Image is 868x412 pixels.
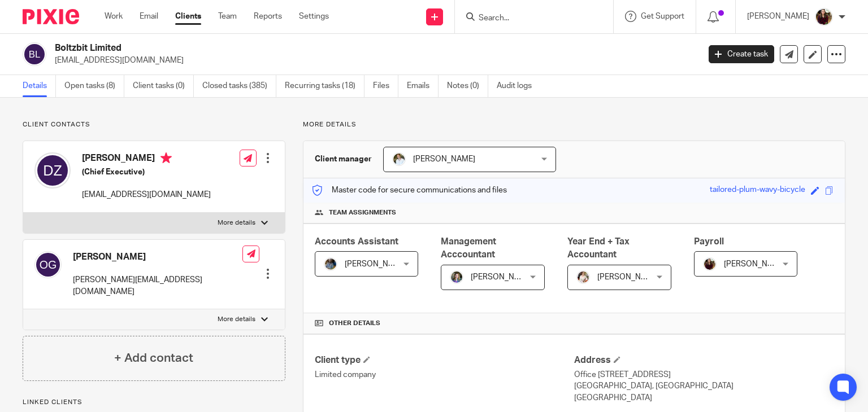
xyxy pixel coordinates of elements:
[64,75,124,97] a: Open tasks (8)
[471,273,533,281] span: [PERSON_NAME]
[315,354,574,366] h4: Client type
[724,260,786,268] span: [PERSON_NAME]
[105,11,123,22] a: Work
[597,273,659,281] span: [PERSON_NAME]
[315,237,398,246] span: Accounts Assistant
[23,75,56,97] a: Details
[82,166,211,178] h5: (Chief Executive)
[23,42,46,66] img: svg%3E
[574,392,834,404] p: [GEOGRAPHIC_DATA]
[574,369,834,380] p: Office [STREET_ADDRESS]
[710,184,805,197] div: tailored-plum-wavy-bicycle
[114,349,193,367] h4: + Add contact
[218,11,237,22] a: Team
[315,369,574,380] p: Limited company
[285,75,364,97] a: Recurring tasks (18)
[703,257,717,271] img: MaxAcc_Sep21_ElliDeanPhoto_030.jpg
[413,155,475,163] span: [PERSON_NAME]
[694,237,724,246] span: Payroll
[447,75,488,97] a: Notes (0)
[23,120,285,129] p: Client contacts
[576,270,590,284] img: Kayleigh%20Henson.jpeg
[329,319,380,328] span: Other details
[55,42,565,54] h2: Boltzbit Limited
[312,185,507,196] p: Master code for secure communications and files
[55,55,692,66] p: [EMAIL_ADDRESS][DOMAIN_NAME]
[315,154,372,165] h3: Client manager
[709,45,774,63] a: Create task
[73,251,242,263] h4: [PERSON_NAME]
[478,14,579,24] input: Search
[133,75,194,97] a: Client tasks (0)
[567,237,630,259] span: Year End + Tax Accountant
[303,120,845,129] p: More details
[23,398,285,407] p: Linked clients
[373,75,398,97] a: Files
[140,11,158,22] a: Email
[641,12,684,20] span: Get Support
[392,152,406,166] img: sarah-royle.jpg
[815,8,833,26] img: MaxAcc_Sep21_ElliDeanPhoto_030.jpg
[329,208,396,217] span: Team assignments
[407,75,439,97] a: Emails
[218,315,255,324] p: More details
[34,152,71,189] img: svg%3E
[324,257,337,271] img: Jaskaran%20Singh.jpeg
[82,189,211,200] p: [EMAIL_ADDRESS][DOMAIN_NAME]
[574,354,834,366] h4: Address
[23,9,79,24] img: Pixie
[254,11,282,22] a: Reports
[34,251,62,278] img: svg%3E
[747,11,809,22] p: [PERSON_NAME]
[82,152,211,166] h4: [PERSON_NAME]
[574,380,834,392] p: [GEOGRAPHIC_DATA], [GEOGRAPHIC_DATA]
[73,274,242,297] p: [PERSON_NAME][EMAIL_ADDRESS][DOMAIN_NAME]
[450,270,463,284] img: 1530183611242%20(1).jpg
[345,260,407,268] span: [PERSON_NAME]
[175,11,201,22] a: Clients
[202,75,276,97] a: Closed tasks (385)
[160,152,172,164] i: Primary
[299,11,329,22] a: Settings
[441,237,496,259] span: Management Acccountant
[497,75,540,97] a: Audit logs
[218,218,255,227] p: More details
